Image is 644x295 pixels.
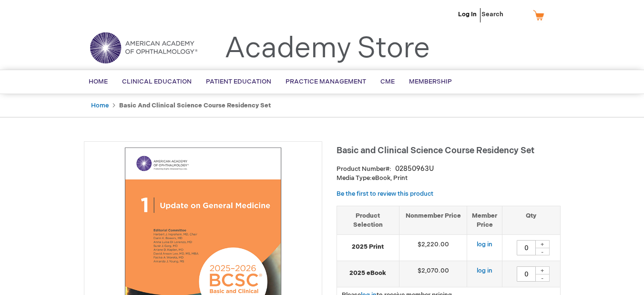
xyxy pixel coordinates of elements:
[535,266,550,274] div: +
[122,78,192,85] span: Clinical Education
[91,102,109,109] a: Home
[337,174,561,183] p: eBook, Print
[395,164,434,174] div: 02850963U
[337,174,372,182] strong: Media Type:
[89,78,108,85] span: Home
[119,102,271,109] strong: Basic and Clinical Science Course Residency Set
[502,206,560,234] th: Qty
[337,165,391,173] strong: Product Number
[399,235,467,261] td: $2,220.00
[337,206,399,234] th: Product Selection
[337,146,534,156] span: Basic and Clinical Science Course Residency Set
[481,5,518,24] span: Search
[225,32,430,66] a: Academy Store
[380,78,395,85] span: CME
[342,269,394,278] strong: 2025 eBook
[399,261,467,287] td: $2,070.00
[458,11,477,18] a: Log In
[535,248,550,255] div: -
[467,206,502,234] th: Member Price
[517,266,536,282] input: Qty
[342,242,394,252] strong: 2025 Print
[399,206,467,234] th: Nonmember Price
[286,78,366,85] span: Practice Management
[337,190,433,198] a: Be the first to review this product
[535,240,550,248] div: +
[477,241,492,248] a: log in
[477,267,492,274] a: log in
[535,274,550,282] div: -
[409,78,452,85] span: Membership
[517,240,536,255] input: Qty
[206,78,271,85] span: Patient Education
